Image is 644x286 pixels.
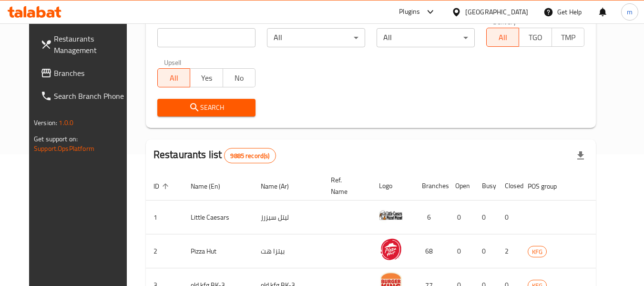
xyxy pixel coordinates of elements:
[569,144,592,167] div: Export file
[253,201,323,234] td: ليتل سيزرز
[59,117,73,129] span: 1.0.0
[194,71,219,85] span: Yes
[153,148,276,163] h2: Restaurants list
[223,68,256,87] button: No
[34,117,57,129] span: Version:
[162,71,186,85] span: All
[497,234,520,268] td: 2
[474,171,497,201] th: Busy
[183,201,253,234] td: Little Caesars
[627,7,633,17] span: m
[165,102,248,114] span: Search
[414,201,448,234] td: 6
[465,7,528,17] div: [GEOGRAPHIC_DATA]
[33,85,137,107] a: Search Branch Phone
[33,62,137,85] a: Branches
[34,133,78,145] span: Get support on:
[414,171,448,201] th: Branches
[497,201,520,234] td: 0
[253,234,323,268] td: بيتزا هت
[497,171,520,201] th: Closed
[379,237,403,261] img: Pizza Hut
[261,180,301,192] span: Name (Ar)
[399,6,420,18] div: Plugins
[183,234,253,268] td: Pizza Hut
[486,28,519,47] button: All
[528,180,569,192] span: POS group
[54,90,129,102] span: Search Branch Phone
[157,99,256,117] button: Search
[54,67,129,79] span: Branches
[474,234,497,268] td: 0
[474,201,497,234] td: 0
[54,33,129,56] span: Restaurants Management
[225,151,275,160] span: 9885 record(s)
[448,201,474,234] td: 0
[224,148,276,163] div: Total records count
[552,28,584,47] button: TMP
[379,203,403,227] img: Little Caesars
[493,18,517,25] label: Delivery
[448,171,474,201] th: Open
[227,71,252,85] span: No
[146,201,183,234] td: 1
[331,174,360,197] span: Ref. Name
[33,27,137,62] a: Restaurants Management
[491,31,515,44] span: All
[371,171,414,201] th: Logo
[190,68,223,87] button: Yes
[157,68,190,87] button: All
[157,28,256,47] input: Search for restaurant name or ID..
[164,59,182,65] label: Upsell
[528,246,546,257] span: KFG
[34,142,94,155] a: Support.OpsPlatform
[146,234,183,268] td: 2
[377,28,475,47] div: All
[556,31,581,44] span: TMP
[267,28,365,47] div: All
[523,31,548,44] span: TGO
[153,180,172,192] span: ID
[448,234,474,268] td: 0
[519,28,552,47] button: TGO
[414,234,448,268] td: 68
[191,180,233,192] span: Name (En)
